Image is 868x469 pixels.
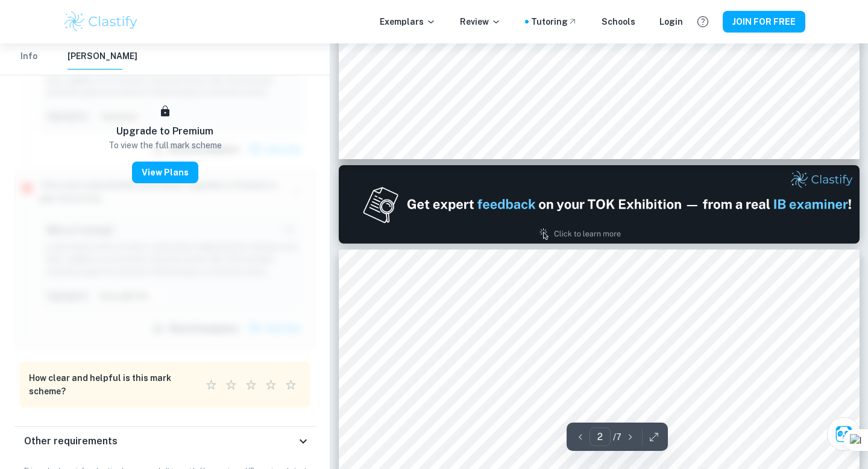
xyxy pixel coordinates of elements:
a: Schools [602,15,635,28]
div: Other requirements [14,427,315,456]
button: View Plans [132,162,198,183]
p: Review [460,15,501,28]
button: Info [14,43,43,70]
img: Ad [339,165,860,244]
button: Help and Feedback [693,11,713,32]
p: To view the full mark scheme [108,139,222,152]
a: Login [659,15,683,28]
img: Clastify logo [63,10,139,34]
p: / 7 [613,430,621,444]
button: JOIN FOR FREE [723,11,805,33]
button: [PERSON_NAME] [68,43,137,70]
h6: Other requirements [24,434,118,449]
h6: Upgrade to Premium [116,124,213,139]
a: Tutoring [531,15,577,28]
button: Ask Clai [827,417,861,451]
h6: How clear and helpful is this mark scheme? [29,371,187,398]
p: Exemplars [380,15,436,28]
